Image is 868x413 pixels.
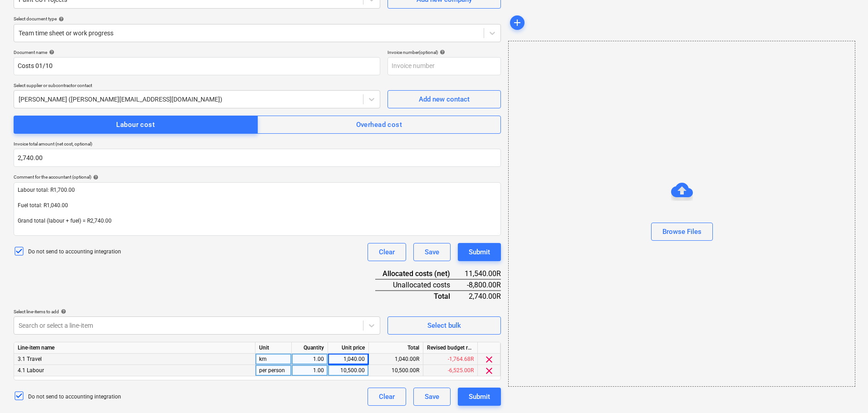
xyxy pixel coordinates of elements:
button: Select bulk [387,316,501,335]
div: per person [255,365,292,376]
p: Invoice total amount (net cost, optional) [14,141,501,149]
div: Add new contact [419,93,470,105]
div: Allocated costs (net) [375,268,465,279]
div: Line-item name [14,342,255,354]
div: Invoice number (optional) [387,49,501,55]
button: Submit [458,243,501,261]
input: Invoice number [387,57,501,75]
input: Invoice total amount (net cost, optional) [14,149,501,167]
div: Clear [379,391,395,403]
iframe: Chat Widget [823,369,868,413]
p: Do not send to accounting integration [28,393,121,401]
div: 1.00 [295,365,324,376]
div: Labour cost [116,119,155,131]
div: 1,040.00R [369,354,423,365]
div: Browse Files [662,226,701,238]
button: Browse Files [651,223,713,241]
div: 2,740.00R [465,291,501,301]
span: help [47,49,54,55]
span: 4.1 Labour [18,367,44,374]
button: Save [413,243,451,261]
div: Select line-items to add [14,309,380,315]
span: help [91,175,98,180]
div: 1,040.00 [332,354,365,365]
button: Submit [458,388,501,406]
div: Select document type [14,16,501,22]
div: 10,500.00R [369,365,423,376]
p: Do not send to accounting integration [28,248,121,256]
button: Overhead cost [257,116,501,134]
span: 3.1 Travel [18,356,42,362]
div: Overhead cost [356,119,402,131]
input: Document name [14,57,380,75]
div: Submit [469,246,490,258]
div: Quantity [292,342,328,354]
button: Save [413,388,451,406]
button: Clear [368,388,406,406]
span: Labour total: R1,700.00 [18,187,75,193]
span: Grand total (labour + fuel) = R2,740.00 [18,218,112,224]
button: Add new contact [387,90,501,108]
span: Fuel total: R1,040.00 [18,202,68,209]
span: help [59,309,66,314]
div: Clear [379,246,395,258]
div: Unallocated costs [375,279,465,291]
div: Save [425,391,439,403]
span: help [438,49,445,55]
div: km [255,354,292,365]
div: Document name [14,49,380,55]
div: -6,525.00R [423,365,478,376]
div: -8,800.00R [465,279,501,291]
div: Submit [469,391,490,403]
button: Clear [368,243,406,261]
div: Unit price [328,342,369,354]
span: clear [484,354,495,365]
button: Labour cost [14,116,258,134]
div: -1,764.68R [423,354,478,365]
div: Comment for the accountant (optional) [14,174,501,180]
div: Total [375,291,465,301]
div: 1.00 [295,354,324,365]
div: 10,500.00 [332,365,365,376]
span: clear [484,365,495,376]
div: Select bulk [427,320,461,331]
div: Total [369,342,423,354]
span: help [57,16,64,22]
div: Browse Files [508,41,855,387]
span: add [512,17,523,28]
div: Revised budget remaining [423,342,478,354]
div: 11,540.00R [465,268,501,279]
div: Unit [255,342,292,354]
div: Save [425,246,439,258]
p: Select supplier or subcontractor contact [14,83,380,90]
